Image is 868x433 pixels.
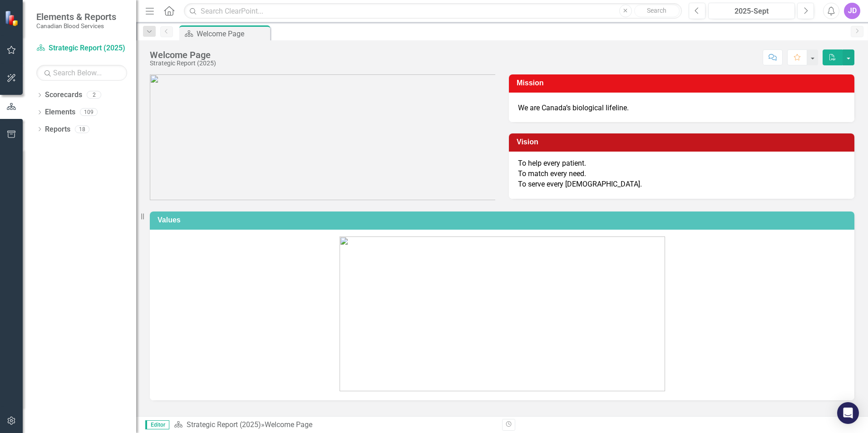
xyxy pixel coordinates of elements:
button: JD [844,3,860,19]
span: Elements & Reports [36,11,116,22]
input: Search ClearPoint... [184,3,682,19]
small: Canadian Blood Services [36,22,116,30]
a: Elements [45,107,75,118]
div: 109 [80,108,98,116]
button: 2025-Sept [708,3,795,19]
a: Strategic Report (2025) [36,43,127,54]
input: Search Below... [36,65,127,81]
p: To help every patient. To match every need. To serve every [DEMOGRAPHIC_DATA]. [518,158,845,190]
div: Open Intercom Messenger [837,402,859,424]
span: Editor [145,420,169,429]
img: CBS_values.png [340,236,665,391]
div: Welcome Page [197,28,268,39]
h3: Mission [517,79,850,87]
div: Welcome Page [150,50,216,60]
a: Reports [45,124,70,135]
div: Welcome Page [265,420,312,429]
div: 2025-Sept [711,6,792,17]
h3: Vision [517,138,850,146]
img: ClearPoint Strategy [4,10,21,27]
span: We are Canada’s biological lifeline. [518,103,629,112]
a: Strategic Report (2025) [187,420,261,429]
div: » [174,420,495,430]
button: Search [634,5,680,17]
span: Search [647,7,666,14]
img: CBS_logo_descriptions%20v2.png [150,74,495,200]
div: 2 [87,91,101,99]
div: Strategic Report (2025) [150,60,216,67]
a: Scorecards [45,90,82,100]
div: 18 [75,125,89,133]
h3: Values [158,216,850,224]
